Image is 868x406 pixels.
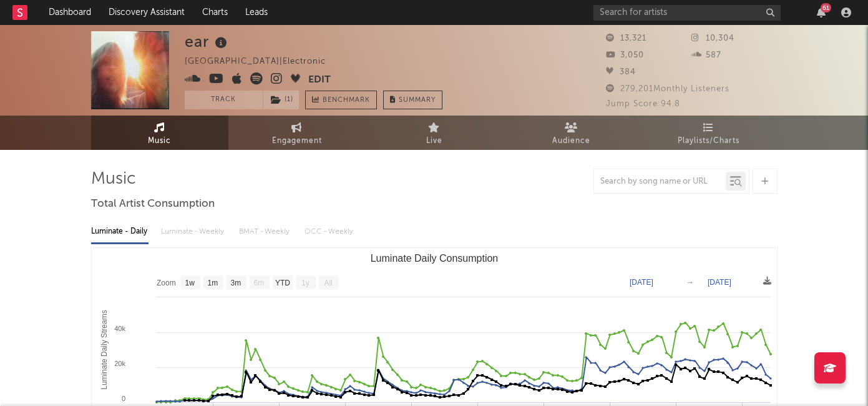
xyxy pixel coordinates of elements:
text: All [324,279,332,287]
div: [GEOGRAPHIC_DATA] | Electronic [185,54,340,69]
text: Zoom [157,279,176,287]
div: ear [185,31,230,52]
text: 1w [185,279,195,287]
button: Summary [383,91,442,109]
div: Luminate - Daily [91,221,149,242]
a: Benchmark [305,91,377,109]
span: Engagement [272,134,322,149]
a: Playlists/Charts [640,116,778,150]
span: Summary [399,97,436,104]
input: Search by song name or URL [594,177,726,187]
text: 1y [301,279,310,287]
button: Edit [308,72,331,88]
a: Engagement [228,116,366,150]
text: Luminate Daily Consumption [370,253,498,264]
button: 61 [817,7,826,17]
span: Jump Score: 94.8 [606,100,680,108]
span: 587 [691,51,721,59]
input: Search for artists [593,5,781,21]
span: 10,304 [691,34,734,42]
text: 6m [253,279,264,287]
span: Total Artist Consumption [91,197,215,212]
span: 384 [606,68,636,76]
span: 3,050 [606,51,644,59]
text: 1m [207,279,218,287]
span: 279,201 Monthly Listeners [606,85,729,93]
text: → [686,278,694,287]
button: Track [185,91,263,109]
text: 20k [114,360,125,367]
text: [DATE] [630,278,653,287]
span: Music [148,134,171,149]
span: ( 1 ) [263,91,300,109]
a: Audience [503,116,640,150]
text: [DATE] [708,278,731,287]
a: Live [366,116,503,150]
text: Luminate Daily Streams [99,310,108,389]
text: 3m [230,279,241,287]
div: 61 [821,3,831,12]
span: Benchmark [323,93,370,108]
span: Live [426,134,442,149]
span: Playlists/Charts [678,134,739,149]
text: 0 [121,395,125,402]
span: Audience [552,134,590,149]
a: Music [91,116,228,150]
text: YTD [275,279,290,287]
span: 13,321 [606,34,646,42]
button: (1) [263,91,299,109]
text: 40k [114,325,125,332]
